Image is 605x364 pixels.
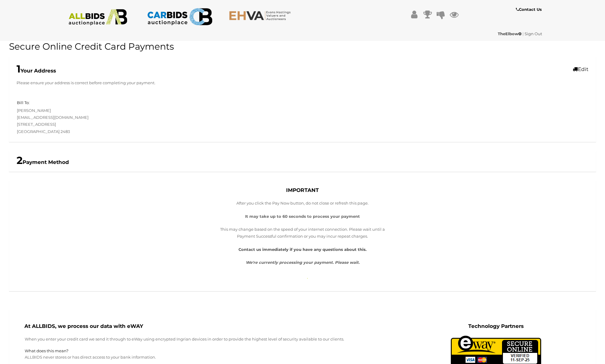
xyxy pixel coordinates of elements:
[522,31,524,36] span: |
[17,154,23,167] span: 2
[286,187,319,193] b: IMPORTANT
[498,31,522,36] strong: TheElbow
[525,31,542,36] a: Sign Out
[17,63,20,75] span: 1
[239,247,366,252] a: Contact us immediately if you have any questions about this.
[25,349,387,353] h5: What does this mean?
[220,200,385,207] p: After you click the Pay Now button, do not close or refresh this page.
[25,336,387,343] p: When you enter your credit card we send it through to eWay using encrypted Ingrian devices in ord...
[25,354,387,361] p: ALLBIDS never stores or has direct access to your bank information.
[17,100,30,105] h5: Bill To:
[229,11,294,20] img: EHVA.com.au
[17,159,69,165] b: Payment Method
[516,6,543,13] a: Contact Us
[12,99,303,135] div: [PERSON_NAME] [EMAIL_ADDRESS][DOMAIN_NAME] [STREET_ADDRESS] [GEOGRAPHIC_DATA] 2483
[468,323,524,329] b: Technology Partners
[573,66,588,72] a: Edit
[17,79,588,86] p: Please ensure your address is correct before completing your payment.
[17,68,56,74] b: Your Address
[147,6,212,27] img: CARBIDS.com.au
[498,31,522,36] a: TheElbow
[245,214,360,219] strong: It may take up to 60 seconds to process your payment
[516,7,542,12] b: Contact Us
[65,9,131,26] img: ALLBIDS.com.au
[220,226,385,240] p: This may change based on the speed of your internet connection. Please wait until a Payment Succe...
[24,323,143,329] b: At ALLBIDS, we process our data with eWAY
[246,260,360,265] i: We're currently processing your payment. Please wait.
[9,42,596,51] h1: Secure Online Credit Card Payments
